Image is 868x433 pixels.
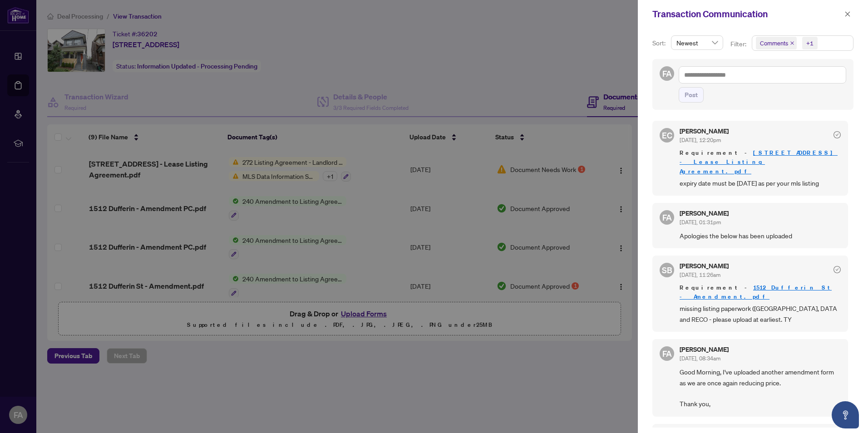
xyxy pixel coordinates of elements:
span: Good Morning, I've uploaded another amendment form as we are once again reducing price. Thank you, [680,367,841,409]
span: check-circle [833,266,841,273]
span: EC [662,129,672,142]
span: FA [662,347,672,360]
div: Transaction Communication [652,7,842,21]
a: 1512 Dufferin St - Amendment.pdf [680,284,832,300]
h5: [PERSON_NAME] [680,263,729,269]
p: Filter: [730,39,748,49]
h5: [PERSON_NAME] [680,128,729,134]
span: Requirement - [680,283,841,301]
span: Newest [676,36,718,49]
span: close [844,11,851,17]
span: FA [662,211,672,224]
span: FA [662,67,672,80]
p: Sort: [652,38,667,48]
div: +1 [806,39,814,48]
span: missing listing paperwork ([GEOGRAPHIC_DATA], DATA and RECO - please upload at earliest. TY [680,303,841,325]
h5: [PERSON_NAME] [680,210,729,216]
span: Apologies the below has been uploaded [680,231,841,241]
span: [DATE], 11:26am [680,271,720,278]
button: Post [679,87,704,103]
span: Requirement - [680,148,841,176]
span: [DATE], 08:34am [680,355,720,362]
span: Comments [760,39,788,48]
span: [DATE], 12:20pm [680,137,721,143]
span: check-circle [833,131,841,138]
a: [STREET_ADDRESS] - Lease Listing Agreement.pdf [680,149,838,175]
span: SB [662,264,672,276]
span: Comments [756,37,797,49]
span: [DATE], 01:31pm [680,219,721,226]
button: Open asap [832,401,859,428]
h5: [PERSON_NAME] [680,346,729,353]
span: close [790,41,794,45]
span: expiry date must be [DATE] as per your mls listing [680,178,841,188]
